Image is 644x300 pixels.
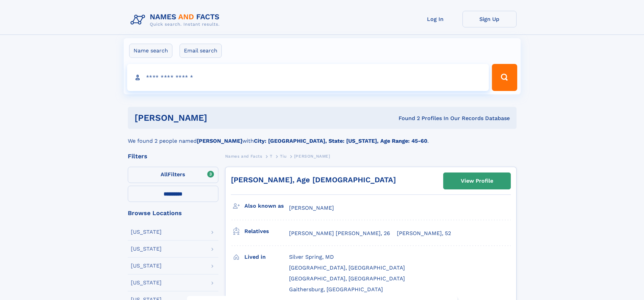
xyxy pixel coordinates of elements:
[231,176,396,184] a: [PERSON_NAME], Age [DEMOGRAPHIC_DATA]
[270,152,272,160] a: T
[131,246,162,252] div: [US_STATE]
[280,152,286,160] a: Tiu
[128,129,517,145] div: We found 2 people named with .
[289,286,383,293] span: Gaithersburg, [GEOGRAPHIC_DATA]
[289,264,405,271] span: [GEOGRAPHIC_DATA], [GEOGRAPHIC_DATA]
[161,171,168,178] span: All
[270,154,272,159] span: T
[303,115,510,122] div: Found 2 Profiles In Our Records Database
[128,11,225,29] img: Logo Names and Facts
[197,138,242,144] b: [PERSON_NAME]
[289,230,390,237] a: [PERSON_NAME] [PERSON_NAME], 26
[280,154,286,159] span: Tiu
[131,263,162,269] div: [US_STATE]
[462,11,517,27] a: Sign Up
[180,44,222,58] label: Email search
[135,114,303,122] h1: [PERSON_NAME]
[128,167,218,183] label: Filters
[492,64,517,91] button: Search Button
[289,275,405,282] span: [GEOGRAPHIC_DATA], [GEOGRAPHIC_DATA]
[128,153,218,159] div: Filters
[131,280,162,285] div: [US_STATE]
[397,230,451,237] a: [PERSON_NAME], 52
[254,138,427,144] b: City: [GEOGRAPHIC_DATA], State: [US_STATE], Age Range: 45-60
[289,205,334,211] span: [PERSON_NAME]
[408,11,462,27] a: Log In
[244,251,289,263] h3: Lived in
[129,44,172,58] label: Name search
[244,200,289,212] h3: Also known as
[131,229,162,235] div: [US_STATE]
[461,173,493,189] div: View Profile
[444,173,510,189] a: View Profile
[294,154,330,159] span: [PERSON_NAME]
[244,226,289,237] h3: Relatives
[225,152,262,160] a: Names and Facts
[289,254,334,260] span: Silver Spring, MD
[128,210,218,216] div: Browse Locations
[127,64,489,91] input: search input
